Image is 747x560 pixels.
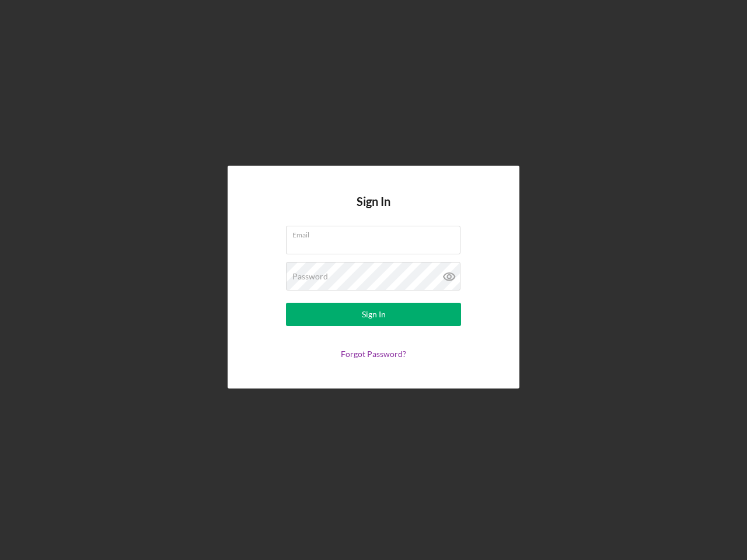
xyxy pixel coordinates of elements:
[292,226,460,239] label: Email
[357,195,390,226] h4: Sign In
[341,349,406,359] a: Forgot Password?
[286,303,461,326] button: Sign In
[362,303,386,326] div: Sign In
[292,272,328,281] label: Password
